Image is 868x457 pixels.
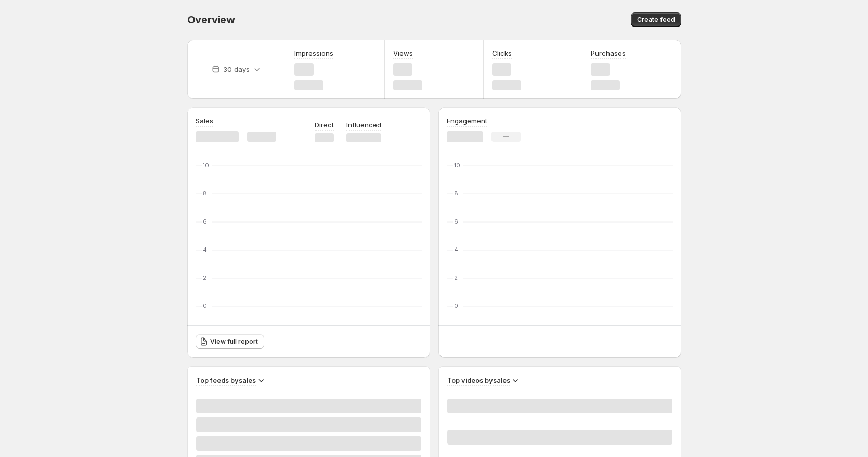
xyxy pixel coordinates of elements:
[196,115,213,126] h3: Sales
[203,190,207,197] text: 8
[454,218,458,225] text: 6
[203,162,209,169] text: 10
[393,48,413,58] h3: Views
[637,16,675,24] span: Create feed
[346,120,381,130] p: Influenced
[196,375,256,385] h3: Top feeds by sales
[203,302,207,309] text: 0
[187,14,235,26] span: Overview
[591,48,626,58] h3: Purchases
[447,375,510,385] h3: Top videos by sales
[631,12,681,27] button: Create feed
[454,274,458,281] text: 2
[454,246,458,253] text: 4
[315,120,334,130] p: Direct
[447,115,487,126] h3: Engagement
[223,64,250,74] p: 30 days
[203,246,207,253] text: 4
[454,302,458,309] text: 0
[492,48,512,58] h3: Clicks
[210,337,258,346] span: View full report
[203,218,207,225] text: 6
[454,162,460,169] text: 10
[203,274,206,281] text: 2
[454,190,458,197] text: 8
[196,334,264,349] a: View full report
[294,48,333,58] h3: Impressions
